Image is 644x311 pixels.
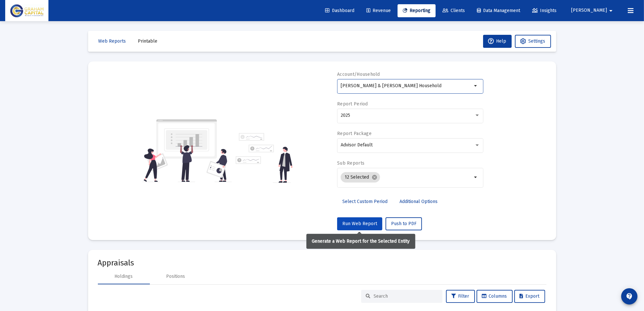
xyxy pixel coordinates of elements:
[472,4,525,17] a: Data Management
[374,293,438,299] input: Search
[446,290,475,303] button: Filter
[482,293,507,299] span: Columns
[341,83,472,88] input: Search or select an account or household
[361,4,396,17] a: Revenue
[337,131,372,136] label: Report Package
[527,4,562,17] a: Insights
[337,160,364,166] label: Sub Reports
[341,171,472,184] mat-chip-list: Selection
[10,4,44,17] img: Dashboard
[342,199,388,204] span: Select Custom Period
[403,8,430,13] span: Reporting
[372,174,377,180] mat-icon: cancel
[483,35,512,48] button: Help
[166,273,185,280] div: Positions
[337,101,368,107] label: Report Period
[325,8,354,13] span: Dashboard
[477,290,513,303] button: Columns
[341,172,380,183] mat-chip: 12 Selected
[532,8,557,13] span: Insights
[337,217,382,230] button: Run Web Report
[472,173,480,181] mat-icon: arrow_drop_down
[138,38,158,44] span: Printable
[488,38,506,44] span: Help
[625,292,633,300] mat-icon: contact_support
[366,8,391,13] span: Revenue
[93,35,131,48] button: Web Reports
[400,199,438,204] span: Additional Options
[341,142,373,148] span: Advisor Default
[442,8,465,13] span: Clients
[391,221,416,226] span: Push to PDF
[398,4,436,17] a: Reporting
[452,293,469,299] span: Filter
[342,221,377,226] span: Run Web Report
[98,260,546,266] mat-card-title: Appraisals
[341,113,350,118] span: 2025
[607,4,615,17] mat-icon: arrow_drop_down
[571,8,607,13] span: [PERSON_NAME]
[529,38,545,44] span: Settings
[115,273,133,280] div: Holdings
[477,8,520,13] span: Data Management
[99,38,126,44] span: Web Reports
[514,290,545,303] button: Export
[236,133,293,183] img: reporting-alt
[520,293,540,299] span: Export
[386,217,422,230] button: Push to PDF
[133,35,163,48] button: Printable
[472,82,480,90] mat-icon: arrow_drop_down
[337,72,380,77] label: Account/Household
[320,4,360,17] a: Dashboard
[563,4,623,17] button: [PERSON_NAME]
[515,35,551,48] button: Settings
[437,4,470,17] a: Clients
[142,118,232,183] img: reporting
